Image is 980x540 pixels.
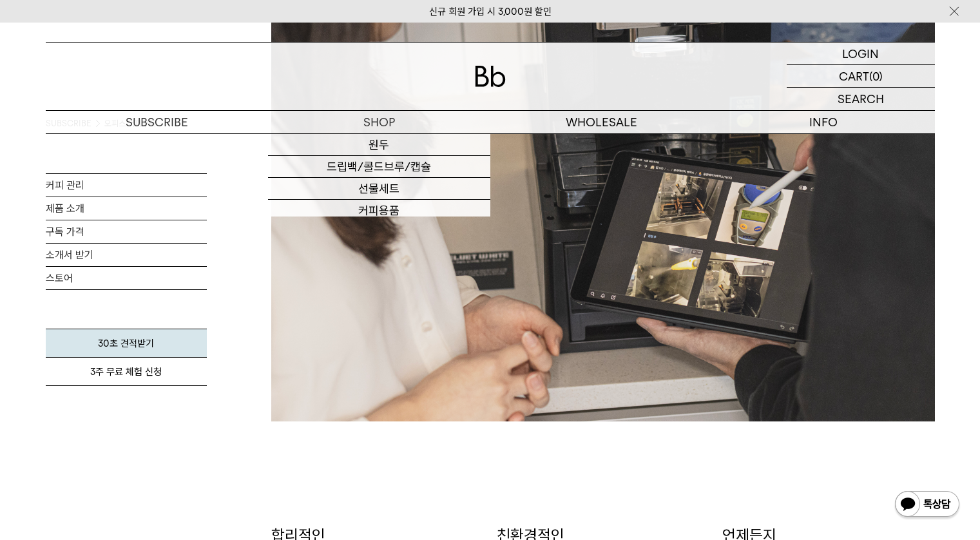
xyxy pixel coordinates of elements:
a: 원두 [268,134,490,156]
p: LOGIN [842,43,879,64]
p: (0) [869,65,883,87]
a: CART (0) [787,65,935,88]
a: 30초 견적받기 [46,329,207,358]
a: 제품 소개 [46,197,207,220]
a: 커피용품 [268,200,490,222]
a: 커피 관리 [46,174,207,197]
a: 선물세트 [268,178,490,200]
a: SUBSCRIBE [46,111,268,133]
p: INFO [713,111,935,133]
a: 드립백/콜드브루/캡슐 [268,156,490,178]
a: 구독 가격 [46,220,207,243]
p: SEARCH [838,88,884,110]
img: 로고 [475,66,506,87]
p: CART [839,65,869,87]
a: LOGIN [787,43,935,65]
a: 스토어 [46,267,207,289]
p: WHOLESALE [490,111,713,133]
a: 소개서 받기 [46,244,207,266]
a: 3주 무료 체험 신청 [46,358,207,386]
a: 신규 회원 가입 시 3,000원 할인 [429,6,552,17]
img: 카카오톡 채널 1:1 채팅 버튼 [894,490,961,521]
a: SHOP [268,111,490,133]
